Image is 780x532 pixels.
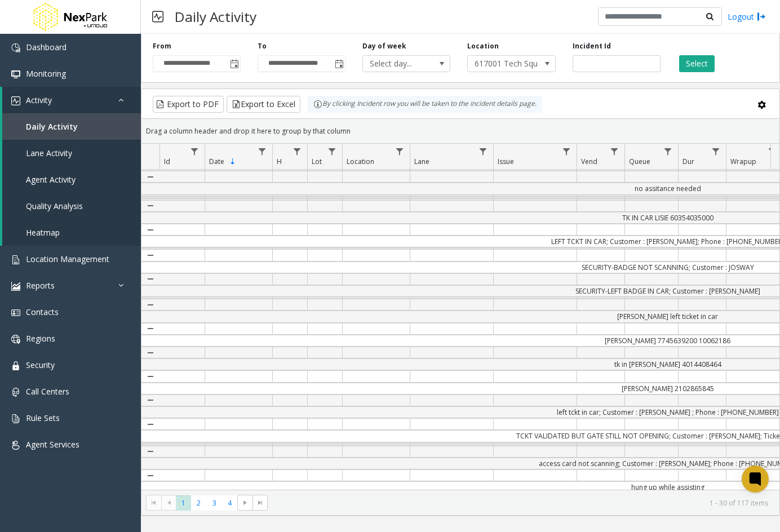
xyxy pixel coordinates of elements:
label: Location [467,41,499,51]
span: Daily Activity [26,121,78,132]
img: 'icon' [11,414,20,423]
span: Go to the last page [256,498,265,507]
span: Regions [26,333,55,344]
span: Page 1 [176,495,191,511]
span: Lot [312,157,322,166]
a: Collapse Details [141,245,159,265]
img: pageIcon [152,3,163,30]
a: Collapse Details [141,391,159,410]
a: Date Filter Menu [255,144,270,159]
a: Collapse Details [141,167,159,187]
img: 'icon' [11,43,20,52]
span: Call Centers [26,386,69,397]
img: infoIcon.svg [313,100,322,109]
img: 'icon' [11,335,20,344]
div: Data table [141,144,779,490]
span: Issue [498,157,514,166]
span: Id [164,157,170,166]
a: Dur Filter Menu [708,144,724,159]
img: 'icon' [11,282,20,291]
a: Activity [2,87,141,113]
label: To [258,41,267,51]
a: Quality Analysis [2,193,141,219]
span: Toggle popup [333,56,345,72]
span: Wrapup [730,157,756,166]
button: Export to Excel [227,96,300,113]
a: Collapse Details [141,343,159,362]
label: From [153,41,171,51]
a: Queue Filter Menu [661,144,676,159]
span: Contacts [26,307,59,317]
img: 'icon' [11,96,20,105]
a: Collapse Details [141,295,159,314]
span: Date [209,157,224,166]
span: Location [347,157,374,166]
span: H [277,157,282,166]
a: Collapse Details [141,319,159,339]
a: Daily Activity [2,113,141,140]
span: Rule Sets [26,413,60,423]
a: Id Filter Menu [187,144,202,159]
span: Security [26,360,55,370]
a: Collapse Details [141,366,159,386]
img: 'icon' [11,70,20,79]
a: Collapse Details [141,269,159,289]
span: Lane [414,157,429,166]
span: Dashboard [26,42,67,52]
span: Quality Analysis [26,201,83,211]
img: 'icon' [11,441,20,450]
span: Go to the next page [241,498,250,507]
a: Logout [728,11,766,23]
a: Location Filter Menu [392,144,407,159]
label: Incident Id [573,41,611,51]
span: Toggle popup [228,56,240,72]
span: Vend [581,157,597,166]
button: Export to PDF [153,96,224,113]
a: Collapse Details [141,220,159,240]
a: Collapse Details [141,414,159,434]
img: 'icon' [11,361,20,370]
span: Go to the next page [237,495,252,511]
a: Collapse Details [141,466,159,485]
a: H Filter Menu [290,144,305,159]
a: Issue Filter Menu [559,144,574,159]
div: Drag a column header and drop it here to group by that column [141,121,779,141]
span: Dur [682,157,694,166]
span: Agent Activity [26,174,76,185]
span: Lane Activity [26,148,72,158]
span: Location Management [26,254,109,264]
span: Page 3 [207,495,222,511]
a: Collapse Details [141,442,159,462]
span: Queue [629,157,650,166]
span: Activity [26,95,52,105]
img: 'icon' [11,308,20,317]
label: Day of week [362,41,406,51]
span: 617001 Tech Square Garage [468,56,537,72]
a: Lane Filter Menu [476,144,491,159]
span: Go to the last page [252,495,268,511]
span: Monitoring [26,68,66,79]
span: Page 4 [222,495,237,511]
span: Heatmap [26,227,60,238]
button: Select [679,55,715,72]
img: 'icon' [11,255,20,264]
span: Select day... [363,56,432,72]
a: Wrapup Filter Menu [765,144,780,159]
kendo-pager-info: 1 - 30 of 117 items [274,498,768,508]
a: Heatmap [2,219,141,246]
span: Sortable [228,157,237,166]
img: logout [757,11,766,23]
span: Page 2 [191,495,206,511]
h3: Daily Activity [169,3,262,30]
span: Reports [26,280,55,291]
a: Agent Activity [2,166,141,193]
a: Lane Activity [2,140,141,166]
a: Collapse Details [141,196,159,216]
a: Lot Filter Menu [325,144,340,159]
span: Agent Services [26,439,79,450]
a: Vend Filter Menu [607,144,622,159]
img: 'icon' [11,388,20,397]
div: By clicking Incident row you will be taken to the incident details page. [308,96,542,113]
